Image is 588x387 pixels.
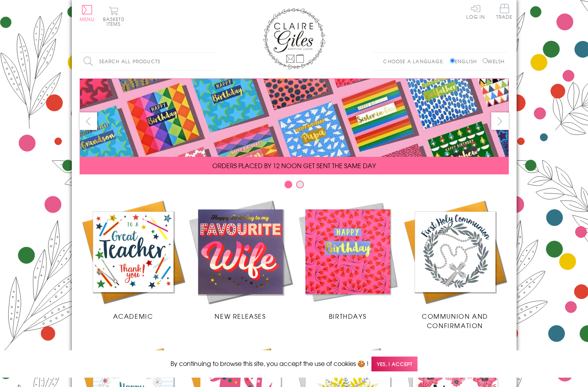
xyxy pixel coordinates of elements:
[491,112,509,130] button: next
[422,311,488,330] span: Communion and Confirmation
[187,198,294,321] a: New Releases
[296,181,304,188] button: Carousel Page 2
[80,112,97,130] button: prev
[80,198,187,321] a: Academic
[329,311,366,321] span: Birthdays
[496,4,513,21] a: Trade
[215,311,266,321] span: New Releases
[107,16,124,27] span: 0 items
[294,198,401,321] a: Birthdays
[466,4,485,19] a: Log In
[450,58,481,65] label: English
[103,6,124,26] button: Basket0 items
[80,53,216,70] input: Search all products
[80,180,509,192] div: Carousel Pagination
[483,58,505,65] label: Welsh
[80,5,95,21] button: Menu
[263,8,325,69] img: Claire Giles Greetings Cards
[80,16,95,23] span: Menu
[450,58,455,63] input: English
[113,311,153,321] span: Academic
[212,161,376,170] span: ORDERS PLACED BY 12 NOON GET SENT THE SAME DAY
[284,181,292,188] button: Carousel Page 1 (Current Slide)
[383,58,448,65] p: Choose a language:
[371,357,417,372] span: Yes, I accept
[401,198,509,330] a: Communion and Confirmation
[483,58,488,63] input: Welsh
[208,53,216,70] input: Search
[496,4,513,19] span: Trade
